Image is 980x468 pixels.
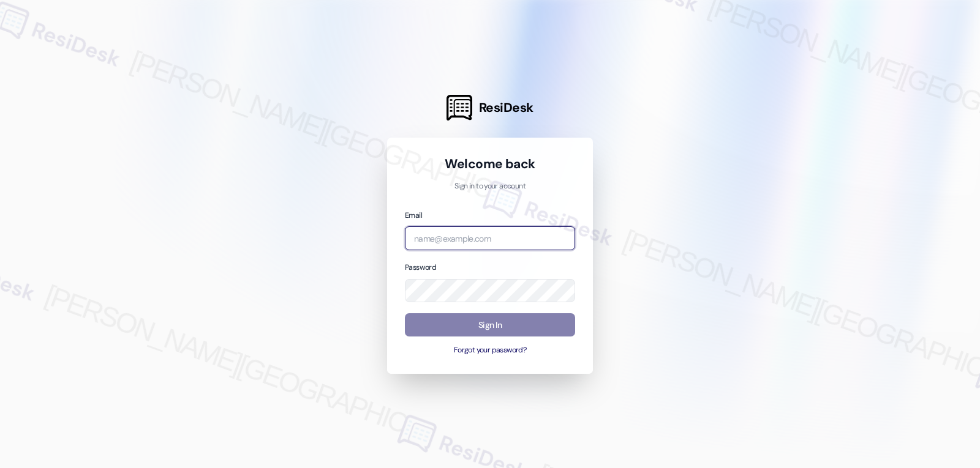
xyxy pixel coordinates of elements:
label: Email [405,210,422,220]
h1: Welcome back [405,155,575,173]
span: ResiDesk [479,99,533,116]
img: ResiDesk Logo [447,95,472,121]
input: name@example.com [405,226,575,250]
label: Password [405,262,436,272]
button: Forgot your password? [405,345,575,356]
button: Sign In [405,313,575,337]
p: Sign in to your account [405,181,575,192]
